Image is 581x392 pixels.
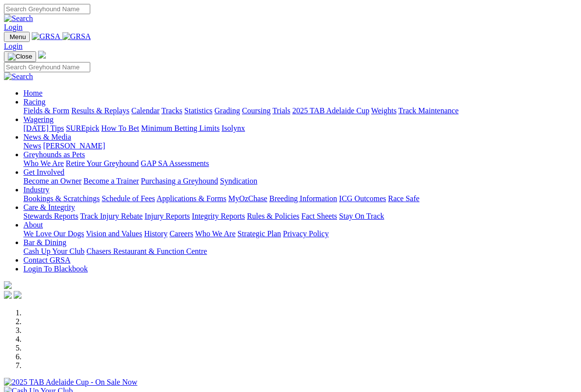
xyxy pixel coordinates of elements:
a: [DATE] Tips [23,124,64,132]
a: Coursing [242,106,271,115]
a: Fact Sheets [301,212,337,220]
a: Stewards Reports [23,212,78,220]
input: Search [4,4,90,14]
a: Who We Are [23,159,64,167]
a: News [23,142,41,150]
a: Chasers Restaurant & Function Centre [86,247,207,255]
a: Vision and Values [86,229,142,238]
button: Toggle navigation [4,32,30,42]
a: Results & Replays [71,106,129,115]
div: Greyhounds as Pets [23,159,577,168]
a: Login [4,42,22,50]
a: Injury Reports [144,212,190,220]
a: How To Bet [101,124,140,132]
a: Trials [272,106,290,115]
a: Become an Owner [23,177,81,185]
img: Search [4,72,33,81]
a: Login To Blackbook [23,265,88,273]
a: Careers [169,229,193,238]
a: Strategic Plan [238,229,281,238]
a: Integrity Reports [192,212,245,220]
div: Wagering [23,124,577,133]
a: News & Media [23,133,71,141]
a: Login [4,23,22,31]
a: Grading [215,106,240,115]
a: GAP SA Assessments [141,159,209,167]
img: 2025 TAB Adelaide Cup - On Sale Now [4,378,138,387]
a: Weights [371,106,397,115]
a: Care & Integrity [23,203,75,211]
a: Statistics [184,106,213,115]
img: Search [4,14,33,23]
a: Home [23,89,42,97]
a: Become a Trainer [83,177,139,185]
a: Schedule of Fees [101,194,155,203]
a: History [144,229,167,238]
button: Toggle navigation [4,51,36,62]
a: Bar & Dining [23,238,66,247]
a: Wagering [23,115,54,124]
a: Contact GRSA [23,256,70,264]
a: Isolynx [221,124,245,132]
a: Rules & Policies [247,212,300,220]
div: News & Media [23,142,577,150]
a: Industry [23,186,49,194]
a: Retire Your Greyhound [66,159,139,167]
a: We Love Our Dogs [23,229,84,238]
a: 2025 TAB Adelaide Cup [292,106,369,115]
a: Track Injury Rebate [80,212,142,220]
a: MyOzChase [228,194,267,203]
a: Bookings & Scratchings [23,194,100,203]
a: Minimum Betting Limits [141,124,220,132]
a: Fields & Form [23,106,69,115]
div: About [23,229,577,238]
a: Cash Up Your Club [23,247,84,255]
a: Greyhounds as Pets [23,150,85,159]
div: Industry [23,194,577,203]
input: Search [4,62,90,72]
img: logo-grsa-white.png [38,51,46,59]
a: Who We Are [195,229,236,238]
a: Racing [23,98,45,106]
img: Close [8,53,32,61]
a: ICG Outcomes [339,194,386,203]
a: Get Involved [23,168,64,176]
a: SUREpick [66,124,99,132]
a: Privacy Policy [283,229,329,238]
a: Breeding Information [269,194,337,203]
span: Menu [10,33,26,41]
div: Bar & Dining [23,247,577,256]
a: Purchasing a Greyhound [141,177,218,185]
div: Racing [23,106,577,115]
a: Syndication [220,177,257,185]
a: [PERSON_NAME] [43,142,105,150]
a: About [23,221,43,229]
img: GRSA [32,32,60,41]
div: Get Involved [23,177,577,186]
img: GRSA [62,32,91,41]
img: logo-grsa-white.png [4,281,12,289]
div: Care & Integrity [23,212,577,221]
a: Tracks [161,106,182,115]
img: twitter.svg [14,291,21,299]
a: Track Maintenance [399,106,459,115]
a: Race Safe [388,194,419,203]
img: facebook.svg [4,291,12,299]
a: Applications & Forms [157,194,226,203]
a: Calendar [131,106,160,115]
a: Stay On Track [339,212,384,220]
